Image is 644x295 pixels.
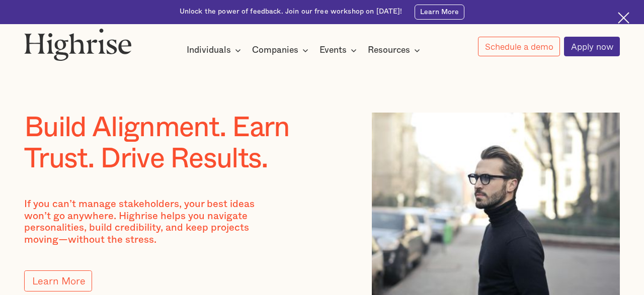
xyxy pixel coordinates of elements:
[252,44,298,56] div: Companies
[319,44,347,56] div: Events
[478,37,560,56] a: Schedule a demo
[618,12,629,24] img: Cross icon
[24,270,92,291] a: Learn More
[24,113,340,174] h1: Build Alignment. Earn Trust. Drive Results.
[368,44,423,56] div: Resources
[24,199,266,246] p: If you can’t manage stakeholders, your best ideas won’t go anywhere. Highrise helps you navigate ...
[187,44,231,56] div: Individuals
[24,28,132,61] img: Highrise logo
[368,44,410,56] div: Resources
[564,37,620,57] a: Apply now
[180,7,403,17] div: Unlock the power of feedback. Join our free workshop on [DATE]!
[252,44,311,56] div: Companies
[415,5,465,20] a: Learn More
[187,44,244,56] div: Individuals
[319,44,360,56] div: Events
